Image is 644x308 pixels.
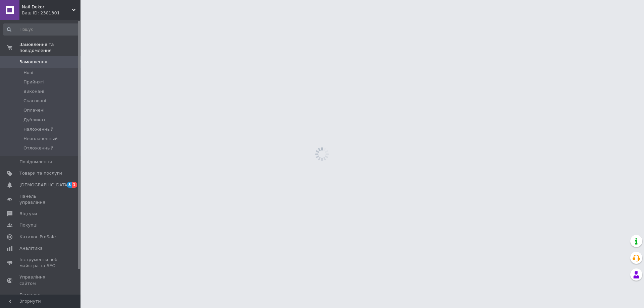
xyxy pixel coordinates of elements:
[19,257,62,269] span: Інструменти веб-майстра та SEO
[23,70,33,76] span: Нові
[19,170,62,176] span: Товари та послуги
[22,4,72,10] span: Nail Dekor
[19,42,80,54] span: Замовлення та повідомлення
[19,193,62,205] span: Панель управління
[23,126,53,132] span: Наложенный
[72,182,77,188] span: 1
[22,10,80,16] div: Ваш ID: 2381301
[19,245,43,251] span: Аналітика
[19,274,62,286] span: Управління сайтом
[19,211,37,217] span: Відгуки
[23,88,44,95] span: Виконані
[19,159,52,165] span: Повідомлення
[19,182,69,188] span: [DEMOGRAPHIC_DATA]
[23,98,46,104] span: Скасовані
[23,117,46,123] span: Дубликат
[23,136,58,142] span: Неоплаченный
[19,292,62,304] span: Гаманець компанії
[3,23,79,36] input: Пошук
[19,59,47,65] span: Замовлення
[23,145,54,151] span: Отложенный
[67,182,72,188] span: 3
[23,79,44,85] span: Прийняті
[19,222,38,228] span: Покупці
[23,107,45,113] span: Оплачені
[19,234,56,240] span: Каталог ProSale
